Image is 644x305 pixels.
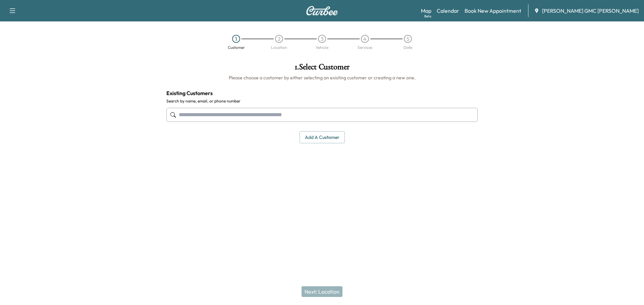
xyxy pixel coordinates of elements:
div: 1 [232,35,240,43]
div: Beta [424,14,431,19]
div: 4 [361,35,369,43]
a: Book New Appointment [465,7,521,15]
span: [PERSON_NAME] GMC [PERSON_NAME] [542,7,639,15]
div: Customer [228,46,245,50]
div: 3 [318,35,326,43]
a: MapBeta [421,7,431,15]
label: Search by name, email, or phone number [166,98,478,104]
div: Services [358,46,372,50]
div: 2 [275,35,283,43]
h1: 1 . Select Customer [166,63,478,74]
img: Curbee Logo [306,6,338,15]
div: Date [404,46,412,50]
a: Calendar [437,7,459,15]
button: Add a customer [300,131,345,144]
h6: Please choose a customer by either selecting an existing customer or creating a new one. [166,74,478,81]
h4: Existing Customers [166,89,478,97]
div: Vehicle [316,46,328,50]
div: 5 [404,35,412,43]
div: Location [271,46,287,50]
